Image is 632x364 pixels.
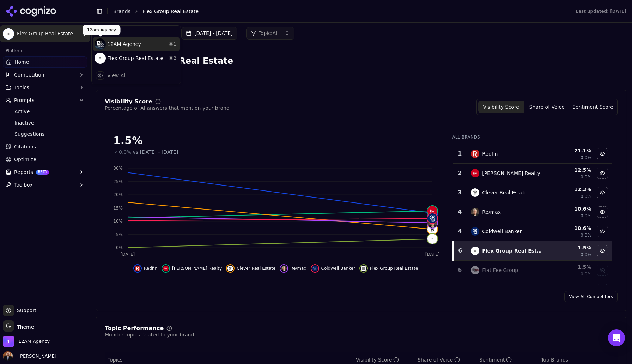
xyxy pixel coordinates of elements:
[93,27,180,37] div: Brands
[107,72,127,79] div: View All
[91,25,181,84] div: Current brand: Flex Group Real Estate
[93,51,180,65] div: Flex Group Real Estate
[93,37,180,51] div: 12AM Agency
[95,53,106,64] img: Flex Group Real Estate
[95,38,106,50] img: 12AM Agency
[169,55,177,61] span: ⌘ 2
[87,27,116,33] p: 12am Agency
[169,41,177,47] span: ⌘ 1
